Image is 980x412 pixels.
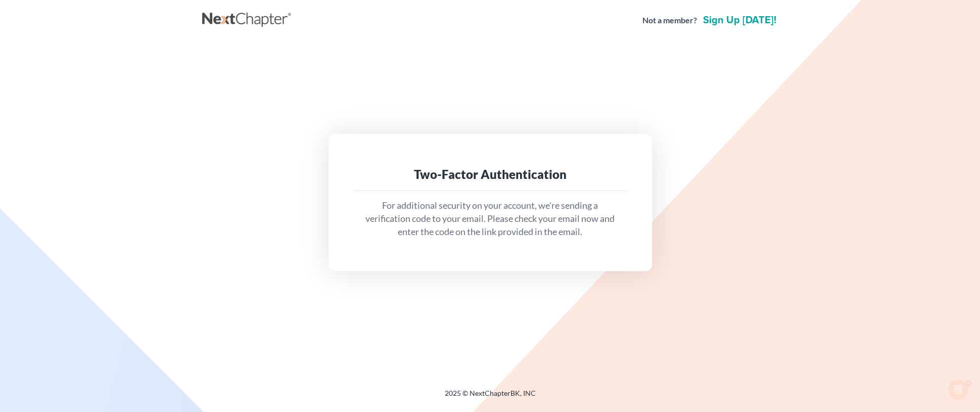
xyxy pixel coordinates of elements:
[642,15,697,26] strong: Not a member?
[966,378,974,386] span: 6
[202,388,778,406] div: 2025 © NextChapterBK, INC
[361,199,620,238] p: For additional security on your account, we're sending a verification code to your email. Please ...
[361,166,620,182] div: Two-Factor Authentication
[946,378,970,402] iframe: Intercom live chat
[701,15,778,25] a: Sign up [DATE]!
